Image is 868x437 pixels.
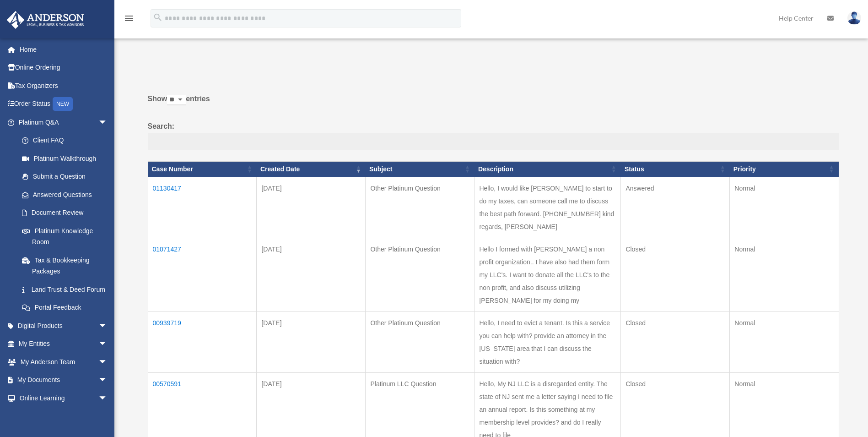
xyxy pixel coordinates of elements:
a: Portal Feedback [13,299,117,317]
a: Client FAQ [13,131,117,150]
a: Tax & Bookkeeping Packages [13,251,117,280]
td: Normal [730,177,839,238]
a: Online Ordering [6,59,121,77]
td: [DATE] [257,238,366,311]
a: Platinum Walkthrough [13,149,117,168]
a: My Documentsarrow_drop_down [6,371,121,389]
td: 01071427 [148,238,257,311]
a: Home [6,40,121,59]
a: Platinum Knowledge Room [13,222,117,251]
td: Hello I formed with [PERSON_NAME] a non profit organization.. I have also had them form my LLC's.... [474,238,621,311]
td: Other Platinum Question [366,177,474,238]
label: Search: [148,120,839,150]
td: 00939719 [148,311,257,372]
td: 01130417 [148,177,257,238]
td: Other Platinum Question [366,238,474,311]
td: Normal [730,238,839,311]
td: Normal [730,311,839,372]
td: [DATE] [257,177,366,238]
label: Show entries [148,93,839,115]
th: Priority: activate to sort column ascending [730,161,839,177]
th: Case Number: activate to sort column ascending [148,161,257,177]
span: arrow_drop_down [98,389,117,408]
th: Description: activate to sort column ascending [474,161,621,177]
a: Answered Questions [13,186,112,204]
i: menu [124,13,135,24]
th: Subject: activate to sort column ascending [366,161,474,177]
input: Search: [148,133,839,150]
a: Order StatusNEW [6,95,121,114]
td: Answered [621,177,730,238]
td: Hello, I would like [PERSON_NAME] to start to do my taxes, can someone call me to discuss the bes... [474,177,621,238]
td: Closed [621,311,730,372]
a: Document Review [13,204,117,222]
span: arrow_drop_down [98,335,117,354]
img: Anderson Advisors Platinum Portal [4,11,87,29]
span: arrow_drop_down [98,353,117,371]
th: Created Date: activate to sort column ascending [257,161,366,177]
a: Online Learningarrow_drop_down [6,389,121,407]
td: Hello, I need to evict a tenant. Is this a service you can help with? provide an attorney in the ... [474,311,621,372]
a: Land Trust & Deed Forum [13,280,117,299]
img: User Pic [847,11,861,25]
a: Submit a Question [13,168,117,186]
td: [DATE] [257,311,366,372]
select: Showentries [167,95,186,105]
a: My Anderson Teamarrow_drop_down [6,353,121,371]
td: Closed [621,238,730,311]
span: arrow_drop_down [98,317,117,335]
a: My Entitiesarrow_drop_down [6,335,121,353]
span: arrow_drop_down [98,371,117,390]
a: Platinum Q&Aarrow_drop_down [6,113,117,131]
span: arrow_drop_down [98,113,117,132]
a: menu [124,16,135,24]
th: Status: activate to sort column ascending [621,161,730,177]
div: NEW [53,97,73,111]
a: Tax Organizers [6,76,121,95]
td: Other Platinum Question [366,311,474,372]
a: Digital Productsarrow_drop_down [6,317,121,335]
i: search [153,12,163,22]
